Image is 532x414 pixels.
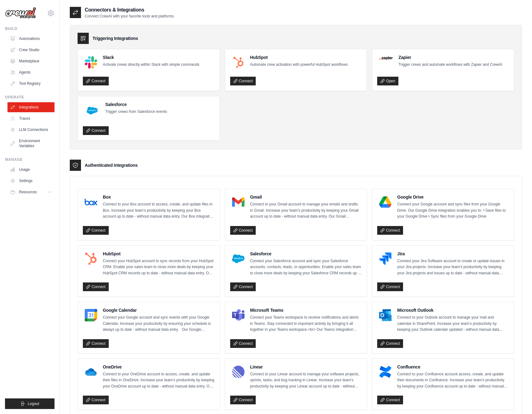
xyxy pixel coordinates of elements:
[379,56,393,60] img: Zapier Logo
[93,35,138,41] h3: Triggering Integrations
[7,176,55,186] a: Settings
[397,371,509,390] p: Connect to your Confluence account access, create, and update their documents in Confluence. Incr...
[103,251,215,257] h4: HubSpot
[85,103,100,118] img: Salesforce Logo
[7,113,55,123] a: Traces
[250,307,362,313] h4: Microsoft Teams
[85,162,138,168] h3: Authenticated Integrations
[230,226,256,235] a: Connect
[7,34,55,44] a: Automations
[7,125,55,135] a: LLM Connections
[230,396,256,404] a: Connect
[232,309,245,321] img: Microsoft Teams Logo
[250,62,348,68] p: Automate crew activation with powerful HubSpot workflows
[7,187,55,197] button: Resources
[83,226,109,235] a: Connect
[232,253,245,265] img: Salesforce Logo
[377,77,398,85] a: Open
[397,364,509,370] h4: Confluence
[105,109,167,115] p: Trigger crews from Salesforce events
[250,251,362,257] h4: Salesforce
[103,194,215,200] h4: Box
[85,366,97,378] img: OneDrive Logo
[232,56,245,69] img: HubSpot Logo
[7,136,55,151] a: Environment Variables
[7,102,55,112] a: Integrations
[19,190,37,195] span: Resources
[5,398,55,409] button: Logout
[377,339,403,348] a: Connect
[397,307,509,313] h4: Microsoft Outlook
[85,196,97,208] img: Box Logo
[397,315,509,333] p: Connect to your Outlook account to manage your mail and calendar in SharePoint. Increase your tea...
[5,7,36,19] img: Logo
[103,307,215,313] h4: Google Calendar
[85,253,97,265] img: HubSpot Logo
[397,194,509,200] h4: Google Drive
[250,315,362,333] p: Connect your Teams workspace to receive notifications and alerts in Teams. Stay connected to impo...
[103,371,215,390] p: Connect to your OneDrive account to access, create, and update their files in OneDrive. Increase ...
[397,251,509,257] h4: Jira
[7,45,55,55] a: Crew Studio
[5,95,55,100] div: Operate
[250,364,362,370] h4: Linear
[103,62,199,68] p: Activate crews directly within Slack with simple commands
[250,371,362,390] p: Connect to your Linear account to manage your software projects, sprints, tasks, and bug tracking...
[398,54,502,60] h4: Zapier
[103,258,215,277] p: Connect your HubSpot account to sync records from your HubSpot CRM. Enable your sales team to clo...
[83,282,109,291] a: Connect
[230,282,256,291] a: Connect
[85,56,97,69] img: Slack Logo
[250,258,362,277] p: Connect your Salesforce account and sync your Salesforce accounts, contacts, leads, or opportunit...
[103,201,215,220] p: Connect to your Box account to access, create, and update files in Box. Increase your team’s prod...
[250,54,348,60] h4: HubSpot
[103,54,199,60] h4: Slack
[103,364,215,370] h4: OneDrive
[7,165,55,175] a: Usage
[230,77,256,85] a: Connect
[83,339,109,348] a: Connect
[105,101,167,108] h4: Salesforce
[379,196,392,208] img: Google Drive Logo
[397,258,509,277] p: Connect your Jira Software account to create or update issues in your Jira projects. Increase you...
[377,396,403,404] a: Connect
[379,309,392,321] img: Microsoft Outlook Logo
[5,26,55,31] div: Build
[7,56,55,66] a: Marketplace
[377,282,403,291] a: Connect
[250,194,362,200] h4: Gmail
[230,339,256,348] a: Connect
[7,79,55,89] a: Tool Registry
[83,77,109,85] a: Connect
[85,14,174,19] p: Connect CrewAI with your favorite tools and platforms
[85,309,97,321] img: Google Calendar Logo
[379,366,392,378] img: Confluence Logo
[103,315,215,333] p: Connect your Google account and sync events with your Google Calendar. Increase your productivity...
[232,366,245,378] img: Linear Logo
[85,6,174,14] h2: Connectors & Integrations
[5,157,55,162] div: Manage
[250,201,362,220] p: Connect to your Gmail account to manage your emails and drafts in Gmail. Increase your team’s pro...
[232,196,245,208] img: Gmail Logo
[83,126,109,135] a: Connect
[377,226,403,235] a: Connect
[28,401,39,406] span: Logout
[7,67,55,77] a: Agents
[397,201,509,220] p: Connect your Google account and sync files from your Google Drive. Our Google Drive integration e...
[379,253,392,265] img: Jira Logo
[398,62,502,68] p: Trigger crews and automate workflows with Zapier and CrewAI
[83,396,109,404] a: Connect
